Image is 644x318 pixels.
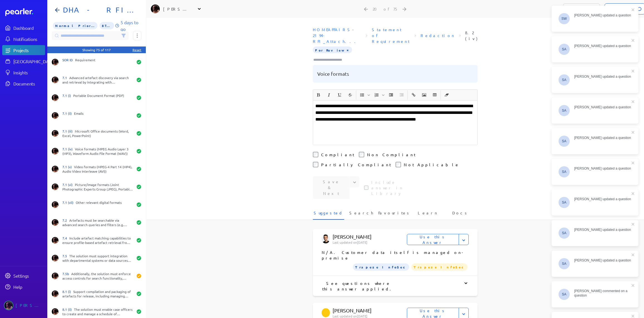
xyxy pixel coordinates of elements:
span: 7.5 [62,254,69,258]
span: Trapeze InfoSec [353,263,409,271]
button: Bold [314,90,323,100]
label: Answers in Private Projects aren't able to be included in the Answer Library [371,179,419,196]
label: Non Compliant [367,152,416,157]
span: Steve Ackermann [559,105,570,116]
img: Ryan Baird [52,273,58,279]
button: Insert Image [419,90,429,100]
span: Priority [53,22,97,29]
span: Italic [324,90,334,100]
div: Reset [132,48,141,52]
img: Ryan Baird [52,166,58,172]
div: Settings [13,273,45,278]
a: [GEOGRAPHIC_DATA] [2,56,45,66]
button: close [631,8,635,12]
img: Ryan Baird [52,290,58,297]
div: See questions where this answer applied. [322,280,469,292]
div: [PERSON_NAME] updated a question [574,105,631,116]
img: James Layton [322,234,330,243]
span: Steve Ackermann [559,228,570,239]
div: Artefacts must be searchable via advanced search queries and filters (e.g. client name, request I... [62,218,133,227]
button: close [631,38,635,43]
a: Dashboard [2,23,45,33]
p: [PERSON_NAME] [333,233,415,240]
span: Strike through [345,90,355,100]
img: Ryan Baird [52,237,58,244]
div: Video formats (MPEG-4 Part 14 (MP4), Audio Video Interleave (AVI)) [62,165,133,173]
span: 7.1 (ii) [62,111,74,116]
span: For Review [313,47,352,53]
button: Insert Ordered List [372,90,381,100]
button: Increase Indent [386,90,396,100]
button: Insert Unordered List [357,90,367,100]
label: Partially Compliant [321,162,391,167]
span: Steve Ackermann [559,289,570,300]
div: [PERSON_NAME] commented on a question [574,289,631,300]
span: 8.1 (ii) [62,307,74,312]
div: 20 of 75 [373,6,398,11]
div: Insights [13,70,45,75]
div: Microsoft Office documents (Word, Excel, PowerPoint) [62,129,133,138]
img: Ryan Baird [151,4,160,13]
div: [PERSON_NAME] updated a question [574,13,631,24]
label: Not Applicable [404,162,459,167]
div: Notifications [13,36,45,42]
span: Reference Number: 8.2 (iv) [463,28,480,44]
span: 7.5b [62,271,71,276]
button: Expand [459,234,469,245]
a: Documents [2,79,45,89]
div: Support compilation and packaging of artefacts for release, including managing document review an... [62,289,133,298]
span: Sheet: Statement of Requirement [370,25,413,47]
button: Insert table [430,90,439,100]
button: close [631,69,635,73]
img: Ryan Baird [52,255,58,261]
img: Ryan Baird [52,219,58,226]
span: Insert link [409,90,419,100]
span: Steve Ackermann [559,197,570,208]
img: Ryan Baird [52,130,58,137]
span: Underline [335,90,345,100]
button: Clear Formatting [442,90,451,100]
img: Ryan Baird [52,184,58,190]
div: Projects [13,47,45,53]
span: Clear Formatting [442,90,452,100]
img: Ryan Baird [52,94,58,101]
div: [PERSON_NAME] updated a question [574,258,631,269]
p: N/A. Customer data itself is managed on-premise [322,249,469,261]
div: Advanced artefact discovery via search and retrieval by integrating with departmental repositorie... [62,75,133,84]
a: Help [2,282,45,292]
img: Ryan Baird [52,112,58,119]
pre: Voice formats [317,69,349,78]
div: The solution must support integration with departmental systems or data sources for search and re... [62,254,133,263]
div: [PERSON_NAME] updated a question [574,166,631,177]
span: Trapeze InfoSec [411,263,468,271]
span: 7.2 [62,218,69,222]
img: Ryan Baird [52,308,58,315]
span: Steve Ackermann [559,44,570,55]
div: Voice formats (MPEG Audio Layer 3 (MP3), Waveform Audio File Format (WAV)) [62,147,133,156]
span: Document: HOMEAFFAIRS-2194-RFI_Attachment 4_RFI Response Template_Statement of Requirements Pearl... [311,25,364,47]
span: Insert Ordered List [372,90,385,100]
a: Notifications [2,34,45,44]
div: Showing 75 of 117 [82,48,111,52]
span: Decrease Indent [397,90,407,100]
span: 7.4 [62,236,69,240]
button: Use this Answer [407,234,459,245]
input: Answers in Private Projects aren't able to be included in the Answer Library [364,185,368,190]
span: Section: Redaction [418,30,457,41]
div: [PERSON_NAME] updated a question [574,136,631,147]
button: close [631,161,635,165]
div: Requirement [62,58,133,67]
label: Compliant [321,152,354,157]
div: [GEOGRAPHIC_DATA] [13,58,55,64]
span: Steve Ackermann [559,136,570,147]
span: SOR ID [62,58,75,62]
button: close [631,283,635,288]
div: Help [13,284,45,290]
div: Dashboard [13,25,45,31]
div: The solution must enable case officers to create and manage a schedule of documents when handling... [62,307,133,316]
span: 7.1 (iii) [62,129,75,133]
img: Ryan Baird [52,59,58,65]
a: Settings [2,271,45,281]
div: [PERSON_NAME] updated a question [574,74,631,85]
